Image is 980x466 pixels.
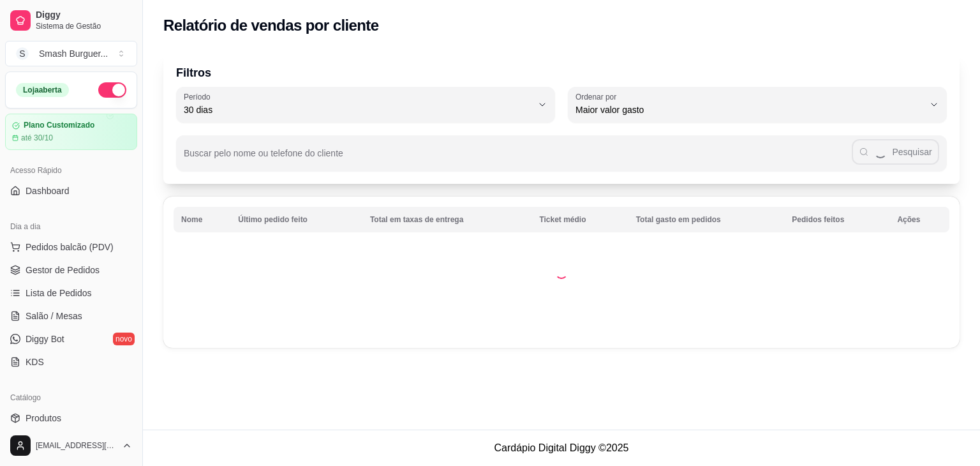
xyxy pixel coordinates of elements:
button: [EMAIL_ADDRESS][DOMAIN_NAME] [5,430,137,461]
a: Gestor de Pedidos [5,260,137,280]
span: Dashboard [26,184,70,197]
a: Salão / Mesas [5,306,137,326]
label: Ordenar por [575,91,621,102]
a: Produtos [5,408,137,428]
span: Diggy [36,10,132,21]
button: Pedidos balcão (PDV) [5,237,137,257]
span: Pedidos balcão (PDV) [26,241,114,253]
div: Loja aberta [16,83,69,97]
span: 30 dias [184,103,532,116]
button: Ordenar porMaior valor gasto [568,87,947,123]
span: KDS [26,356,44,368]
input: Buscar pelo nome ou telefone do cliente [184,152,852,165]
a: Plano Customizadoaté 30/10 [5,114,137,150]
a: Lista de Pedidos [5,283,137,303]
a: Dashboard [5,181,137,201]
p: Filtros [176,64,947,82]
span: Diggy Bot [26,333,64,345]
span: Maior valor gasto [575,103,924,116]
div: Smash Burguer ... [39,47,108,60]
div: Acesso Rápido [5,160,137,181]
span: Lista de Pedidos [26,287,92,299]
a: Diggy Botnovo [5,329,137,349]
label: Período [184,91,214,102]
div: Dia a dia [5,216,137,237]
div: Catálogo [5,387,137,408]
span: S [16,47,29,60]
span: Sistema de Gestão [36,21,132,31]
div: Loading [555,266,568,279]
article: até 30/10 [21,133,53,143]
h2: Relatório de vendas por cliente [163,15,379,36]
span: [EMAIL_ADDRESS][DOMAIN_NAME] [36,440,117,451]
footer: Cardápio Digital Diggy © 2025 [143,430,980,466]
button: Alterar Status [98,82,126,98]
a: DiggySistema de Gestão [5,5,137,36]
a: KDS [5,352,137,372]
button: Select a team [5,41,137,66]
button: Período30 dias [176,87,555,123]
span: Produtos [26,412,61,425]
span: Salão / Mesas [26,310,82,322]
span: Gestor de Pedidos [26,264,100,276]
article: Plano Customizado [24,121,94,130]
